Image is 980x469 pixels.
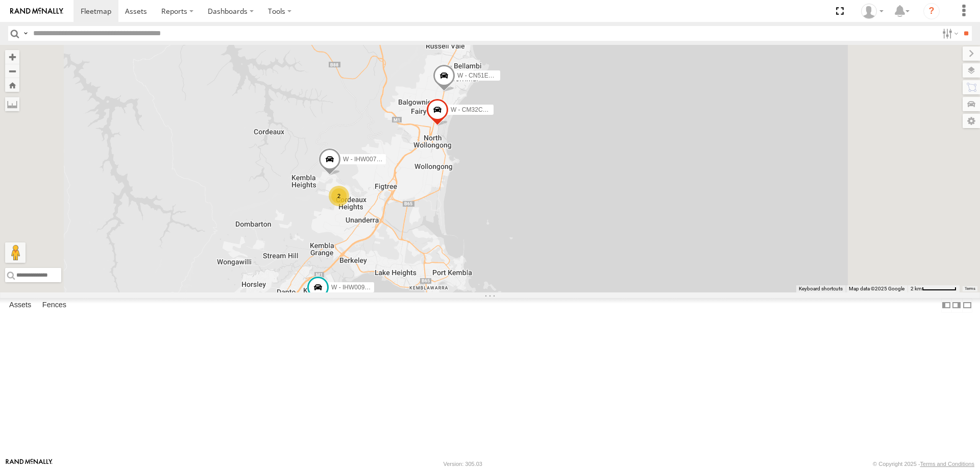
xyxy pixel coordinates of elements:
label: Measure [5,97,19,111]
a: Visit our Website [6,459,53,469]
label: Dock Summary Table to the Left [941,298,951,313]
span: W - IHW009 - [PERSON_NAME] [331,284,421,291]
div: © Copyright 2025 - [873,461,974,467]
button: Drag Pegman onto the map to open Street View [5,242,26,263]
label: Fences [37,298,71,312]
label: Hide Summary Table [962,298,972,313]
img: rand-logo.svg [10,8,63,15]
button: Zoom out [5,64,19,78]
div: Tye Clark [857,4,887,19]
label: Search Filter Options [938,26,960,41]
button: Map Scale: 2 km per 64 pixels [908,285,960,292]
span: W - CM32CA - Transit [451,106,510,113]
label: Search Query [21,26,30,41]
span: Map data ©2025 Google [849,286,904,291]
button: Zoom Home [5,78,19,92]
button: Keyboard shortcuts [799,285,843,292]
span: W - IHW007 - [PERSON_NAME] [343,155,432,162]
i: ? [923,3,940,19]
div: 2 [329,186,349,206]
a: Terms [965,287,975,291]
span: 2 km [911,286,922,291]
button: Zoom in [5,50,19,64]
span: W - CN51ES - [PERSON_NAME] [457,72,548,79]
label: Assets [4,298,36,312]
div: Version: 305.03 [444,461,482,467]
a: Terms and Conditions [920,461,974,467]
label: Map Settings [963,114,980,128]
label: Dock Summary Table to the Right [951,298,962,313]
